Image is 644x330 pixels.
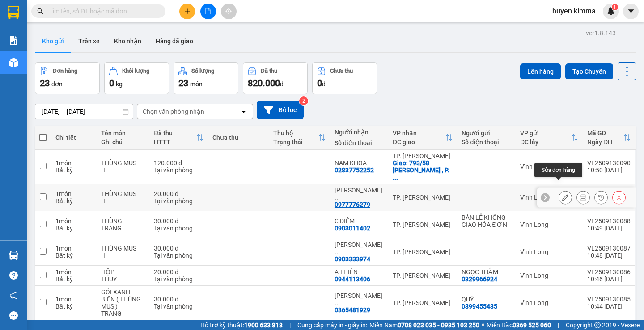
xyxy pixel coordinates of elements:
[9,271,18,280] span: question-circle
[174,62,238,94] button: Số lượng23món
[462,214,511,228] div: BÁN LẺ KHÔNG GIAO HÓA ĐƠN
[55,167,92,174] div: Bất kỳ
[37,8,43,14] span: search
[612,4,618,10] sup: 1
[520,63,561,79] button: Lên hàng
[9,311,18,320] span: message
[154,303,203,310] div: Tại văn phòng
[257,101,304,119] button: Bộ lọc
[534,163,582,177] div: Sửa đơn hàng
[212,134,265,141] div: Chưa thu
[388,126,458,150] th: Toggle SortBy
[101,129,145,137] div: Tên món
[9,58,18,67] img: warehouse-icon
[178,78,188,88] span: 23
[299,96,308,105] sup: 2
[55,217,92,225] div: 1 món
[154,296,203,303] div: 30.000 đ
[393,221,453,228] div: TP. [PERSON_NAME]
[8,6,19,19] img: logo-vxr
[122,68,149,74] div: Khối lượng
[55,276,92,283] div: Bất kỳ
[154,159,203,167] div: 120.000 đ
[393,159,453,181] div: Giao: 793/58 TRẦN XUÂN SOẠN , P. TÂN HƯNG , QUẬN 7
[545,5,603,17] span: huyen.kimma
[240,108,247,115] svg: open
[35,104,133,119] input: Select a date range.
[51,80,63,88] span: đơn
[393,129,446,137] div: VP nhận
[462,129,511,137] div: Người gửi
[607,7,615,15] img: icon-new-feature
[520,299,578,306] div: Vĩnh Long
[116,80,123,88] span: kg
[335,225,370,232] div: 0903011402
[587,167,631,174] div: 10:50 [DATE]
[587,138,623,146] div: Ngày ĐH
[273,129,318,137] div: Thu hộ
[462,276,497,283] div: 0329966924
[587,296,631,303] div: VL2509130085
[587,225,631,232] div: 10:49 [DATE]
[487,320,551,330] span: Miền Bắc
[9,36,18,45] img: solution-icon
[101,252,145,259] div: H
[587,303,631,310] div: 10:44 [DATE]
[191,68,214,74] div: Số lượng
[587,217,631,225] div: VL2509130088
[393,174,398,181] span: ...
[154,225,203,232] div: Tại văn phòng
[101,310,145,317] div: TRANG
[154,190,203,197] div: 20.000 đ
[462,303,497,310] div: 0399455435
[559,191,572,204] div: Sửa đơn hàng
[200,4,216,19] button: file-add
[393,272,453,279] div: TP. [PERSON_NAME]
[583,126,635,150] th: Toggle SortBy
[190,80,203,88] span: món
[335,292,384,306] div: NGUYỄN NGỌC DẸN
[520,194,578,201] div: Vĩnh Long
[104,62,169,94] button: Khối lượng0kg
[55,303,92,310] div: Bất kỳ
[200,320,283,330] span: Hỗ trợ kỹ thuật:
[221,4,237,19] button: aim
[520,272,578,279] div: Vĩnh Long
[330,68,353,74] div: Chưa thu
[55,225,92,232] div: Bất kỳ
[179,4,195,19] button: plus
[520,138,571,146] div: ĐC lấy
[101,159,145,167] div: THÙNG MUS
[143,107,204,116] div: Chọn văn phòng nhận
[587,129,623,137] div: Mã GD
[71,30,107,52] button: Trên xe
[369,320,479,330] span: Miền Nam
[393,248,453,255] div: TP. [PERSON_NAME]
[149,126,208,150] th: Toggle SortBy
[154,245,203,252] div: 30.000 đ
[101,268,145,276] div: HỘP
[154,197,203,205] div: Tại văn phòng
[101,197,145,205] div: H
[393,152,453,159] div: TP. [PERSON_NAME]
[9,251,18,260] img: warehouse-icon
[154,268,203,276] div: 20.000 đ
[55,134,92,141] div: Chi tiết
[627,7,635,15] span: caret-down
[269,126,330,150] th: Toggle SortBy
[107,30,148,52] button: Kho nhận
[520,248,578,255] div: Vĩnh Long
[55,296,92,303] div: 1 món
[55,190,92,197] div: 1 món
[335,159,384,167] div: NAM KHOA
[101,288,145,310] div: GÓI XANH BIỂN ( THÙNG MUS )
[482,323,484,327] span: ⚪️
[289,320,291,330] span: |
[393,299,453,306] div: TP. [PERSON_NAME]
[261,68,277,74] div: Đã thu
[335,276,370,283] div: 0944113406
[55,159,92,167] div: 1 món
[613,4,616,10] span: 1
[297,320,367,330] span: Cung cấp máy in - giấy in:
[154,129,196,137] div: Đã thu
